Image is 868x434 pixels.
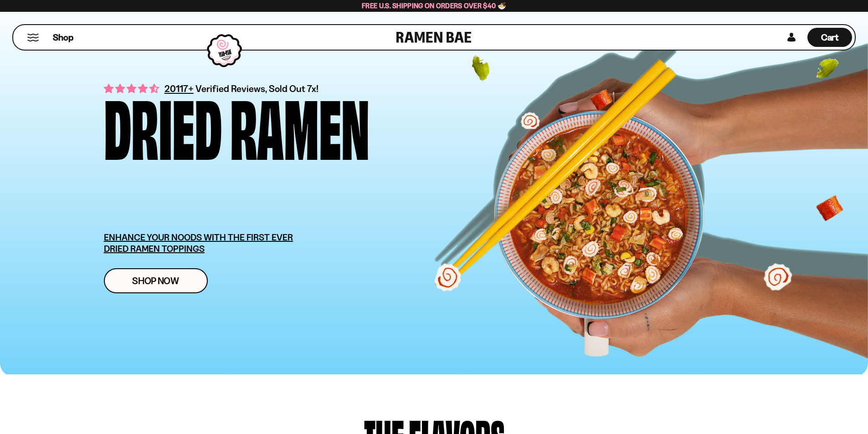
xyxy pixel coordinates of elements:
[230,93,370,156] div: Ramen
[104,93,222,156] div: Dried
[132,276,179,286] span: Shop Now
[53,28,73,47] a: Shop
[821,32,839,43] span: Cart
[807,25,852,50] div: Cart
[362,1,506,10] span: Free U.S. Shipping on Orders over $40 🍜
[53,31,73,44] span: Shop
[27,34,39,41] button: Mobile Menu Trigger
[104,268,208,293] a: Shop Now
